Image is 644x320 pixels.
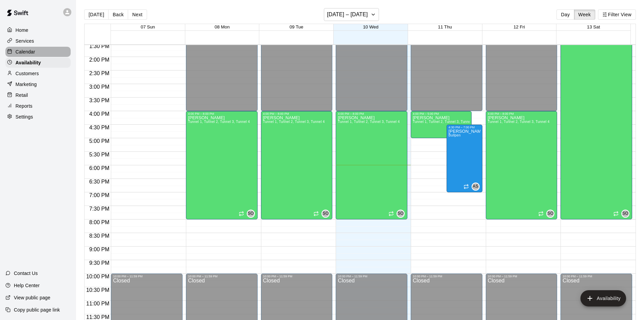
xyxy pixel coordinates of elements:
[113,275,181,278] div: 10:00 PM – 11:59 PM
[338,112,405,115] div: 4:00 PM – 8:00 PM
[85,274,111,279] span: 10:00 PM
[16,27,28,34] p: Home
[413,112,470,115] div: 4:00 PM – 5:00 PM
[613,211,619,216] span: Recurring availability
[622,210,628,217] span: SO
[263,112,331,115] div: 4:00 PM – 8:00 PM
[488,275,555,278] div: 10:00 PM – 11:59 PM
[16,70,39,77] p: Customers
[398,210,404,217] span: SO
[5,101,71,111] a: Reports
[88,138,111,144] span: 5:00 PM
[363,24,379,29] button: 10 Wed
[336,111,407,219] div: 4:00 PM – 8:00 PM: Available
[16,81,37,88] p: Marketing
[5,47,71,57] a: Calendar
[14,282,40,289] p: Help Center
[5,90,71,100] a: Retail
[88,206,111,212] span: 7:30 PM
[563,275,630,278] div: 10:00 PM – 11:59 PM
[327,10,368,19] h6: [DATE] – [DATE]
[621,210,629,218] div: Shaun ODea
[84,9,109,20] button: [DATE]
[546,210,554,218] div: Shaun ODea
[5,68,71,79] a: Customers
[323,210,329,217] span: SO
[263,120,325,124] span: Tunnel 1, Tunnel 2, Tunnel 3, Tunnel 4
[88,152,111,157] span: 5:30 PM
[88,260,111,266] span: 9:30 PM
[88,111,111,117] span: 4:00 PM
[88,192,111,198] span: 7:00 PM
[473,183,478,190] span: AS
[338,275,405,278] div: 10:00 PM – 11:59 PM
[85,301,111,306] span: 11:00 PM
[5,79,71,89] a: Marketing
[188,275,256,278] div: 10:00 PM – 11:59 PM
[397,210,405,218] div: Shaun ODea
[247,210,255,218] div: Shaun ODea
[85,314,111,320] span: 11:30 PM
[215,24,230,29] button: 08 Mon
[463,184,469,189] span: Recurring availability
[248,210,254,217] span: SO
[486,111,557,219] div: 4:00 PM – 8:00 PM: Available
[598,9,636,20] button: Filter View
[88,84,111,90] span: 3:00 PM
[88,247,111,252] span: 9:00 PM
[388,211,394,216] span: Recurring availability
[88,43,111,49] span: 1:30 PM
[289,24,303,29] button: 09 Tue
[88,70,111,76] span: 2:30 PM
[438,24,452,29] span: 11 Thu
[239,211,244,216] span: Recurring availability
[5,36,71,46] div: Services
[16,48,35,55] p: Calendar
[313,211,319,216] span: Recurring availability
[447,125,482,192] div: 4:30 PM – 7:00 PM: Available
[88,98,111,103] span: 3:30 PM
[488,120,550,124] span: Tunnel 1, Tunnel 2, Tunnel 3, Tunnel 4
[88,219,111,225] span: 8:00 PM
[5,58,71,68] div: Availability
[14,306,60,313] p: Copy public page link
[88,179,111,185] span: 6:30 PM
[324,8,379,21] button: [DATE] – [DATE]
[472,183,480,191] div: Ashley Schmalfeldt
[449,133,461,137] span: Bullpen
[141,24,155,29] button: 07 Sun
[88,165,111,171] span: 6:00 PM
[85,287,111,293] span: 10:30 PM
[88,125,111,130] span: 4:30 PM
[587,24,600,29] button: 13 Sat
[413,275,480,278] div: 10:00 PM – 11:59 PM
[5,112,71,122] a: Settings
[411,111,472,138] div: 4:00 PM – 5:00 PM: Available
[5,25,71,35] a: Home
[88,57,111,63] span: 2:00 PM
[538,211,544,216] span: Recurring availability
[108,9,128,20] button: Back
[14,294,50,301] p: View public page
[514,24,525,29] button: 12 Fri
[16,103,32,109] p: Reports
[16,113,33,120] p: Settings
[14,270,38,277] p: Contact Us
[261,111,333,219] div: 4:00 PM – 8:00 PM: Available
[16,59,41,66] p: Availability
[321,210,330,218] div: Shaun ODea
[488,112,555,115] div: 4:00 PM – 8:00 PM
[263,275,331,278] div: 10:00 PM – 11:59 PM
[186,111,258,219] div: 4:00 PM – 8:00 PM: Available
